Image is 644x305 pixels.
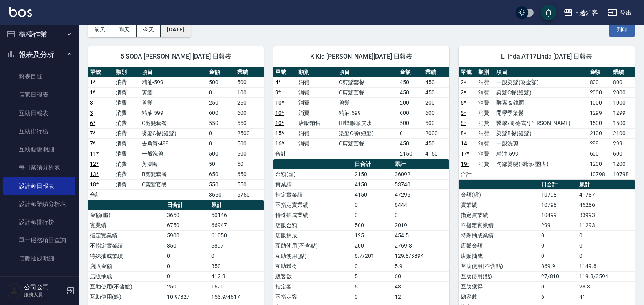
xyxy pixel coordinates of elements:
[459,189,539,200] td: 金額(虛)
[207,108,236,118] td: 600
[235,67,264,77] th: 業績
[577,251,635,261] td: 0
[393,159,449,169] th: 累計
[88,67,114,77] th: 單號
[3,213,75,231] a: 設計師排行榜
[273,271,353,281] td: 總客數
[393,179,449,189] td: 53740
[140,179,207,189] td: C剪髮套餐
[494,97,588,108] td: 酵素 & 鏡面
[88,251,165,261] td: 特殊抽成業績
[235,77,264,87] td: 500
[337,128,397,138] td: 染髮C餐(短髮)
[476,108,494,118] td: 消費
[3,104,75,122] a: 互助日報表
[273,67,449,159] table: a dense table
[283,53,440,61] span: K Kid [PERSON_NAME][DATE] 日報表
[235,138,264,149] td: 500
[539,241,577,251] td: 0
[398,87,424,97] td: 450
[88,281,165,292] td: 互助使用(不含點)
[88,241,165,251] td: 不指定實業績
[577,189,635,200] td: 41787
[611,77,635,87] td: 800
[112,22,137,37] button: 昨天
[140,128,207,138] td: 燙髮C餐(短髮)
[235,87,264,97] td: 100
[423,138,449,149] td: 450
[3,140,75,158] a: 互助點數明細
[353,189,393,200] td: 4150
[459,271,539,281] td: 互助使用(點)
[588,118,611,128] td: 1500
[588,159,611,169] td: 1200
[459,241,539,251] td: 店販金額
[97,53,254,61] span: 5 SODA [PERSON_NAME] [DATE] 日報表
[611,159,635,169] td: 1200
[3,158,75,176] a: 每日業績分析表
[468,53,625,61] span: L linda AT17Linda [DATE] 日報表
[353,200,393,210] td: 0
[573,8,598,18] div: 上越鉑客
[165,281,209,292] td: 250
[209,241,264,251] td: 5897
[459,210,539,220] td: 指定實業績
[337,108,397,118] td: 精油-599
[494,77,588,87] td: 一般染髮(改金額)
[165,200,209,210] th: 日合計
[114,138,140,149] td: 消費
[235,118,264,128] td: 550
[296,128,337,138] td: 消費
[207,67,236,77] th: 金額
[393,220,449,230] td: 2019
[588,97,611,108] td: 1000
[539,180,577,190] th: 日合計
[398,128,424,138] td: 0
[337,138,397,149] td: C剪髮套餐
[423,149,449,159] td: 4150
[209,261,264,271] td: 350
[393,230,449,241] td: 454.5
[207,159,236,169] td: 50
[577,200,635,210] td: 45286
[296,77,337,87] td: 消費
[353,230,393,241] td: 125
[3,44,75,65] button: 報表及分析
[577,292,635,302] td: 41
[393,261,449,271] td: 5.9
[423,128,449,138] td: 2000
[588,138,611,149] td: 299
[114,118,140,128] td: 消費
[588,87,611,97] td: 2000
[296,138,337,149] td: 消費
[588,128,611,138] td: 2100
[423,97,449,108] td: 200
[140,159,207,169] td: 剪瀏海
[165,210,209,220] td: 3650
[90,110,93,116] a: 3
[353,281,393,292] td: 5
[209,292,264,302] td: 153.9/4617
[588,108,611,118] td: 1299
[539,292,577,302] td: 6
[393,169,449,179] td: 36092
[114,128,140,138] td: 消費
[494,138,588,149] td: 一般洗剪
[494,118,588,128] td: 醫學/哥德式/[PERSON_NAME]
[165,220,209,230] td: 6750
[88,230,165,241] td: 指定實業績
[140,118,207,128] td: C剪髮套餐
[494,128,588,138] td: 染髮B餐(短髮)
[611,97,635,108] td: 1000
[539,200,577,210] td: 10798
[398,67,424,77] th: 金額
[140,138,207,149] td: 去角質-499
[423,108,449,118] td: 600
[273,210,353,220] td: 特殊抽成業績
[476,67,494,77] th: 類別
[353,271,393,281] td: 5
[296,118,337,128] td: 店販銷售
[353,179,393,189] td: 4150
[3,177,75,195] a: 設計師日報表
[273,67,296,77] th: 單號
